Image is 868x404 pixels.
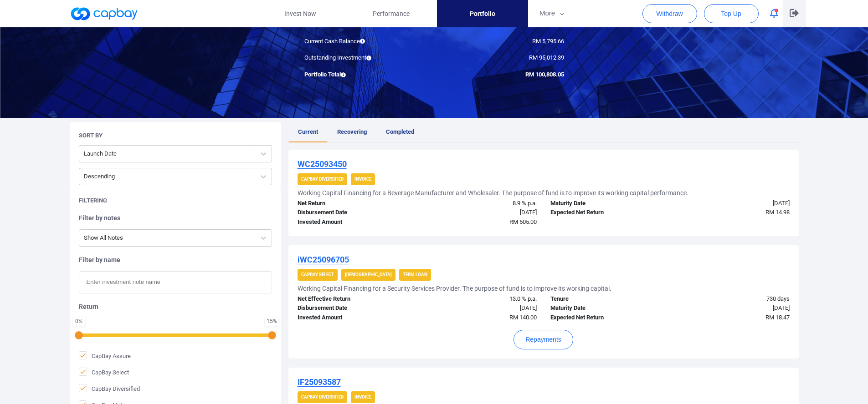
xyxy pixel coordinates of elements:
[267,318,277,324] div: 15 %
[642,4,697,23] button: Withdraw
[532,38,564,45] span: RM 5,795.66
[337,128,367,135] span: Recovering
[765,209,790,216] span: RM 14.98
[470,9,495,19] span: Portfolio
[670,294,796,304] div: 730 days
[544,208,670,217] div: Expected Net Return
[298,70,434,80] div: Portfolio Total
[291,294,417,304] div: Net Effective Return
[291,208,417,217] div: Disbursement Date
[373,9,410,19] span: Performance
[417,208,544,217] div: [DATE]
[403,272,427,277] strong: Term Loan
[704,4,759,23] button: Top Up
[345,272,392,277] strong: [DEMOGRAPHIC_DATA]
[529,54,564,61] span: RM 95,012.39
[79,214,272,222] h5: Filter by notes
[79,384,140,393] span: CapBay Diversified
[544,303,670,313] div: Maturity Date
[301,177,344,182] strong: CapBay Diversified
[298,189,688,197] h5: Working Capital Financing for a Beverage Manufacturer and Wholesaler. The purpose of fund is to i...
[386,128,414,135] span: Completed
[544,199,670,208] div: Maturity Date
[79,303,272,311] h5: Return
[79,368,129,377] span: CapBay Select
[79,351,131,360] span: CapBay Assure
[291,199,417,208] div: Net Return
[79,256,272,264] h5: Filter by name
[765,314,790,321] span: RM 18.47
[670,303,796,313] div: [DATE]
[721,9,741,18] span: Top Up
[417,303,544,313] div: [DATE]
[301,394,344,399] strong: CapBay Diversified
[670,199,796,208] div: [DATE]
[79,271,272,293] input: Enter investment note name
[544,313,670,323] div: Expected Net Return
[417,294,544,304] div: 13.0 % p.a.
[417,199,544,208] div: 8.9 % p.a.
[509,314,537,321] span: RM 140.00
[298,377,341,387] u: IF25093587
[74,318,83,324] div: 0 %
[544,294,670,304] div: Tenure
[509,218,537,225] span: RM 505.00
[354,177,371,182] strong: Invoice
[354,394,371,399] strong: Invoice
[79,131,103,140] h5: Sort By
[291,303,417,313] div: Disbursement Date
[301,272,334,277] strong: CapBay Select
[298,255,349,264] u: iWC25096705
[298,284,611,293] h5: Working Capital Financing for a Security Services Provider. The purpose of fund is to improve its...
[291,313,417,323] div: Invested Amount
[298,128,318,135] span: Current
[79,197,107,205] h5: Filtering
[291,217,417,227] div: Invested Amount
[298,159,347,169] u: WC25093450
[525,71,564,78] span: RM 100,808.05
[298,37,434,46] div: Current Cash Balance
[298,53,434,63] div: Outstanding Investment
[514,330,573,349] button: Repayments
